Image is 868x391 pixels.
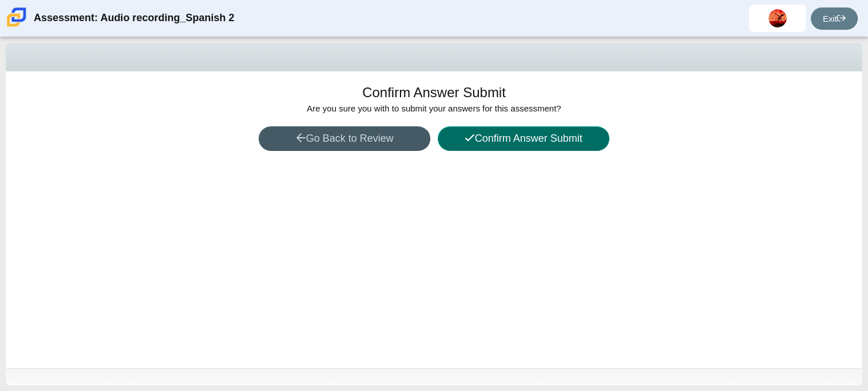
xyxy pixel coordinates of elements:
a: Exit [811,7,858,30]
img: rihanna.almestica.u6hY6l [768,9,787,27]
button: Confirm Answer Submit [438,126,609,151]
div: Assessment: Audio recording_Spanish 2 [34,5,234,32]
span: Are you sure you with to submit your answers for this assessment? [307,103,561,113]
a: Carmen School of Science & Technology [5,21,29,31]
img: Carmen School of Science & Technology [5,5,29,29]
h1: Confirm Answer Submit [362,83,506,102]
button: Go Back to Review [259,126,430,151]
